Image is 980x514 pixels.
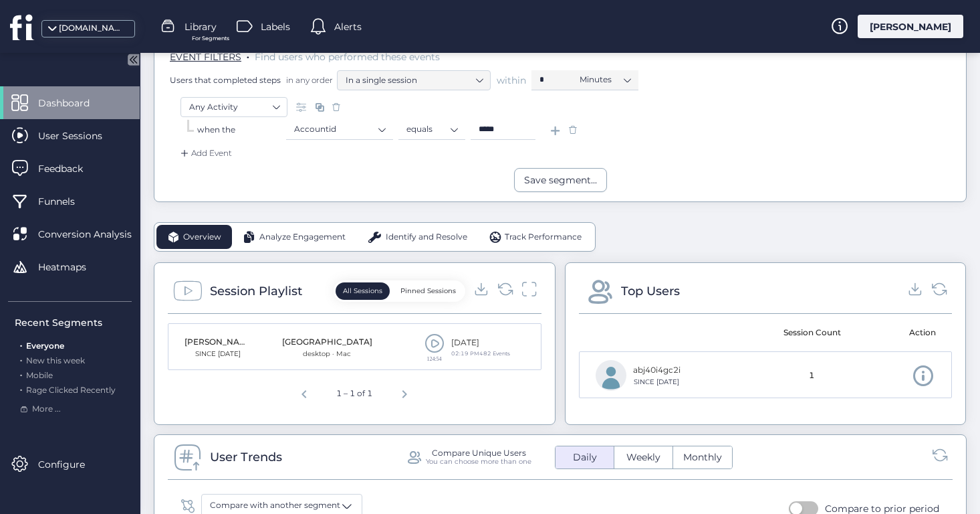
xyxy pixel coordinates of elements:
[858,15,963,38] div: [PERSON_NAME]
[38,260,106,274] span: Heatmaps
[346,70,482,90] nz-select-item: In a single session
[255,51,440,63] span: Find users who performed these events
[59,22,126,35] div: [DOMAIN_NAME]
[556,446,614,468] button: Daily
[565,450,605,464] span: Daily
[38,161,103,176] span: Feedback
[26,385,116,395] span: Rage Clicked Recently
[282,349,372,359] div: desktop · Mac
[26,341,64,351] span: Everyone
[20,353,22,365] span: .
[20,382,22,395] span: .
[497,74,526,87] span: within
[26,370,53,380] span: Mobile
[765,314,859,351] mat-header-cell: Session Count
[809,369,814,382] span: 1
[210,448,282,466] div: User Trends
[406,119,457,139] nz-select-item: equals
[185,336,251,349] div: [PERSON_NAME][EMAIL_ADDRESS][PERSON_NAME][DOMAIN_NAME]
[185,19,217,34] span: Library
[675,450,730,464] span: Monthly
[38,128,122,143] span: User Sessions
[282,336,372,349] div: [GEOGRAPHIC_DATA]
[259,231,346,244] span: Analyze Engagement
[38,96,110,110] span: Dashboard
[197,124,286,137] div: when the
[170,74,281,86] span: Users that completed steps
[426,457,531,466] div: You can choose more than one
[393,282,463,300] button: Pinned Sessions
[424,356,445,361] div: 124:54
[183,231,221,244] span: Overview
[858,314,952,351] mat-header-cell: Action
[451,349,510,358] div: 02:19 PMㅤ482 Events
[210,282,302,301] div: Session Playlist
[633,364,681,377] div: abj40i4gc2i
[170,51,241,63] span: EVENT FILTERS
[247,48,249,62] span: .
[633,377,681,388] div: SINCE [DATE]
[673,446,732,468] button: Monthly
[38,194,95,209] span: Funnels
[331,382,378,406] div: 1 – 1 of 1
[26,355,85,365] span: New this week
[505,231,582,244] span: Track Performance
[432,448,526,457] div: Compare Unique Users
[185,349,251,359] div: SINCE [DATE]
[20,367,22,380] span: .
[189,97,279,117] nz-select-item: Any Activity
[210,499,340,512] span: Compare with another segment
[20,338,22,351] span: .
[261,19,290,34] span: Labels
[15,315,132,330] div: Recent Segments
[38,227,152,242] span: Conversion Analysis
[386,231,467,244] span: Identify and Resolve
[614,446,672,468] button: Weekly
[336,282,390,300] button: All Sessions
[38,457,105,472] span: Configure
[580,70,630,90] nz-select-item: Minutes
[391,379,418,406] button: Next page
[178,147,232,160] div: Add Event
[524,173,597,187] div: Save segment...
[294,119,385,139] nz-select-item: Accountid
[451,337,510,349] div: [DATE]
[291,379,318,406] button: Previous page
[618,450,668,464] span: Weekly
[621,282,680,301] div: Top Users
[32,403,61,416] span: More ...
[334,19,362,34] span: Alerts
[192,34,229,43] span: For Segments
[283,74,333,86] span: in any order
